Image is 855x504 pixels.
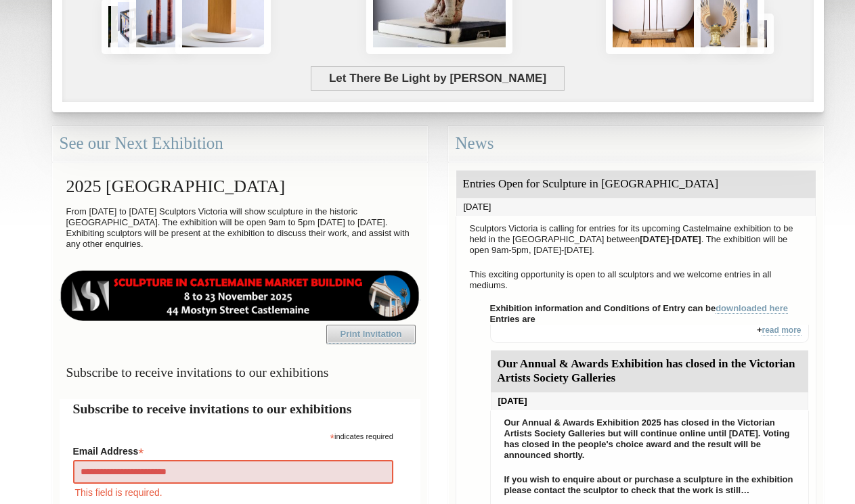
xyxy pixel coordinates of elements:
a: downloaded here [716,303,788,314]
div: This field is required. [73,485,393,500]
h2: 2025 [GEOGRAPHIC_DATA] [60,170,420,203]
span: Let There Be Light by [PERSON_NAME] [311,66,564,91]
label: Email Address [73,442,393,458]
p: From [DATE] to [DATE] Sculptors Victoria will show sculpture in the historic [GEOGRAPHIC_DATA]. T... [60,203,420,253]
p: This exciting opportunity is open to all sculptors and we welcome entries in all mediums. [463,266,809,294]
strong: [DATE]-[DATE] [640,234,701,244]
p: If you wish to enquire about or purchase a sculpture in the exhibition please contact the sculpto... [498,471,802,499]
a: read more [762,325,801,336]
p: Our Annual & Awards Exhibition 2025 has closed in the Victorian Artists Society Galleries but wil... [498,414,802,464]
div: News [448,126,824,162]
div: [DATE] [456,198,816,216]
div: [DATE] [491,392,808,410]
img: castlemaine-ldrbd25v2.png [60,271,420,321]
h2: Subscribe to receive invitations to our exhibitions [73,399,407,419]
div: Our Annual & Awards Exhibition has closed in the Victorian Artists Society Galleries [491,350,808,392]
div: indicates required [73,429,393,442]
p: Sculptors Victoria is calling for entries for its upcoming Castelmaine exhibition to be held in t... [463,220,809,259]
a: Print Invitation [326,325,416,344]
h3: Subscribe to receive invitations to our exhibitions [60,359,420,386]
div: See our Next Exhibition [52,126,428,162]
strong: Exhibition information and Conditions of Entry can be [490,303,789,314]
div: Entries Open for Sculpture in [GEOGRAPHIC_DATA] [456,170,816,198]
div: + [490,325,809,343]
